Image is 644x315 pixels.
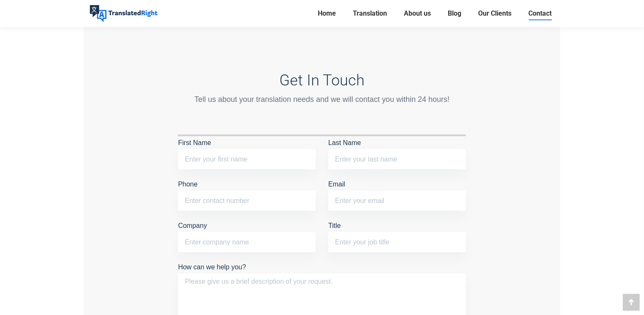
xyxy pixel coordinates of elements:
img: Translated Right [90,5,157,22]
label: Last Name [328,139,466,163]
label: Title [328,222,466,246]
input: First Name [178,149,316,170]
label: Company [178,222,316,246]
label: First Name [178,139,316,163]
div: Tell us about your translation needs and we will contact you within 24 hours! [178,93,466,105]
a: Contact [526,8,554,19]
input: Phone [178,191,316,211]
span: Blog [448,9,461,18]
a: Home [315,8,338,19]
span: Our Clients [478,9,511,18]
a: Blog [445,8,464,19]
a: Translation [350,8,390,19]
label: Email [328,181,466,204]
span: Home [318,9,336,18]
a: About us [401,8,433,19]
a: Our Clients [476,8,514,19]
h3: Get In Touch [178,71,466,89]
input: Title [328,232,466,252]
span: Translation [353,9,387,18]
input: Email [328,191,466,211]
label: Phone [178,181,316,204]
label: How can we help you? [178,263,466,283]
input: Company [178,232,316,252]
input: Last Name [328,149,466,170]
span: Contact [528,9,552,18]
span: About us [404,9,431,18]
